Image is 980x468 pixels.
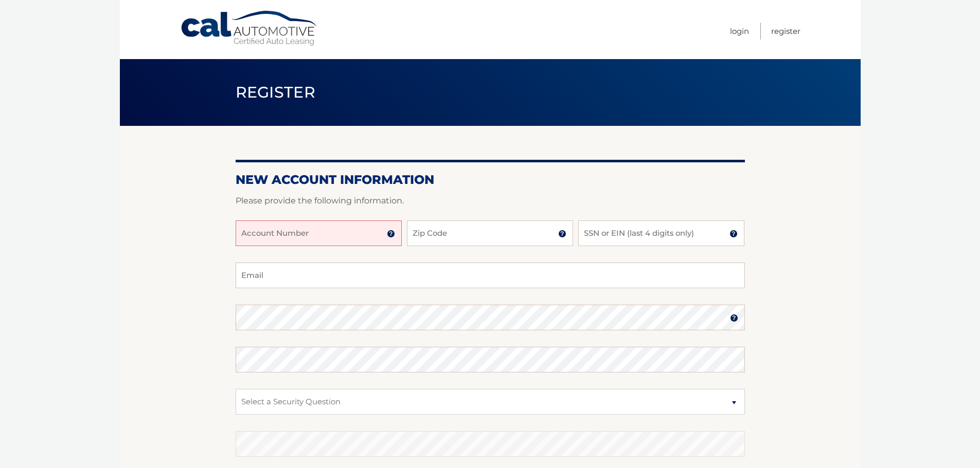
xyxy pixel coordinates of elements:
input: Email [236,263,745,288]
img: tooltip.svg [558,230,566,238]
h2: New Account Information [236,172,745,188]
input: Account Number [236,220,402,246]
a: Login [730,23,749,40]
img: tooltip.svg [387,230,395,238]
span: Register [236,83,316,102]
input: Zip Code [407,220,573,246]
input: SSN or EIN (last 4 digits only) [578,220,744,246]
img: tooltip.svg [729,230,738,238]
a: Cal Automotive [180,10,319,47]
p: Please provide the following information. [236,194,745,208]
a: Register [771,23,800,40]
img: tooltip.svg [730,314,738,322]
